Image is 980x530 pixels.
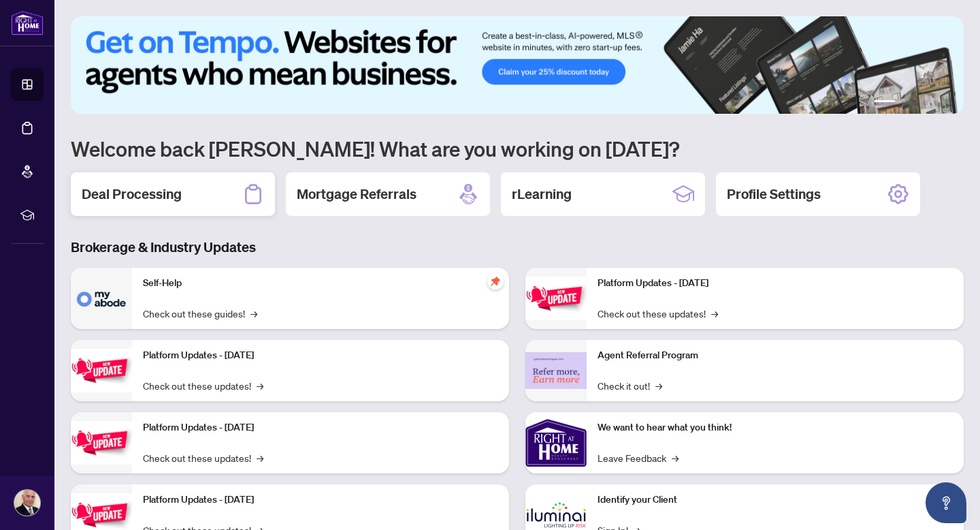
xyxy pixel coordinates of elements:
[11,10,44,35] img: logo
[487,273,504,290] span: pushpin
[901,100,906,106] button: 2
[143,450,263,465] a: Check out these updates!→
[655,378,662,393] span: →
[250,306,257,321] span: →
[71,16,964,114] img: Slide 0
[143,378,263,393] a: Check out these updates!→
[297,185,416,204] h2: Mortgage Referrals
[257,378,263,393] span: →
[71,238,964,257] h3: Brokerage & Industry Updates
[82,185,182,204] h2: Deal Processing
[257,450,263,465] span: →
[912,100,917,106] button: 3
[945,100,950,106] button: 6
[598,276,953,291] p: Platform Updates - [DATE]
[934,100,939,106] button: 5
[525,277,587,319] img: Platform Updates - June 23, 2025
[598,306,718,321] a: Check out these updates!→
[598,450,679,465] a: Leave Feedback→
[143,420,498,435] p: Platform Updates - [DATE]
[143,493,498,508] p: Platform Updates - [DATE]
[598,348,953,363] p: Agent Referral Program
[727,185,821,204] h2: Profile Settings
[525,412,587,473] img: We want to hear what you think!
[143,306,257,321] a: Check out these guides!→
[874,100,896,106] button: 1
[143,276,498,291] p: Self-Help
[672,450,679,465] span: →
[923,100,928,106] button: 4
[598,493,953,508] p: Identify your Client
[71,349,132,392] img: Platform Updates - September 16, 2025
[512,185,572,204] h2: rLearning
[143,348,498,363] p: Platform Updates - [DATE]
[711,306,718,321] span: →
[71,421,132,464] img: Platform Updates - July 21, 2025
[14,490,40,516] img: Profile Icon
[598,378,662,393] a: Check it out!→
[598,420,953,435] p: We want to hear what you think!
[71,136,964,161] h1: Welcome back [PERSON_NAME]! What are you working on [DATE]?
[926,482,966,523] button: Open asap
[71,268,132,329] img: Self-Help
[525,352,587,390] img: Agent Referral Program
